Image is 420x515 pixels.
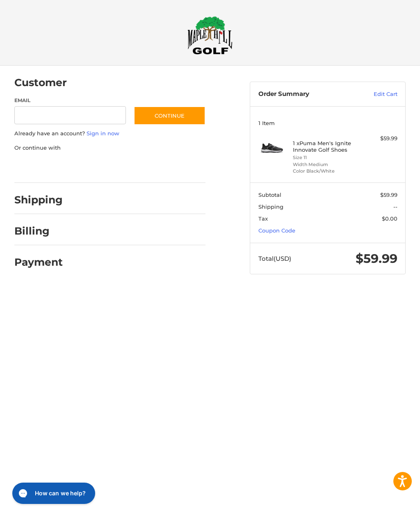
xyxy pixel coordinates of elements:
h4: 1 x Puma Men's Ignite Innovate Golf Shoes [293,140,361,153]
li: Width Medium [293,161,361,168]
span: -- [393,203,397,210]
iframe: PayPal-paypal [11,160,73,175]
h2: Billing [14,225,62,237]
h2: Customer [14,76,67,89]
span: $59.99 [380,191,397,198]
h3: 1 Item [258,120,397,126]
span: Tax [258,215,268,222]
label: Email [14,97,126,104]
a: Coupon Code [258,227,295,234]
h3: Order Summary [258,90,353,98]
a: Sign in now [87,130,119,137]
div: $59.99 [363,134,397,143]
h2: Payment [14,256,63,269]
img: Maple Hill Golf [187,16,233,55]
p: Already have an account? [14,130,206,138]
p: Or continue with [14,144,206,152]
span: $59.99 [356,251,397,266]
button: Continue [134,106,205,125]
a: Edit Cart [353,90,397,98]
span: Total (USD) [258,255,291,262]
iframe: Gorgias live chat messenger [8,480,98,507]
li: Color Black/White [293,168,361,175]
span: Shipping [258,203,283,210]
span: $0.00 [382,215,397,222]
li: Size 11 [293,154,361,161]
span: Subtotal [258,191,281,198]
h2: Shipping [14,194,63,206]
